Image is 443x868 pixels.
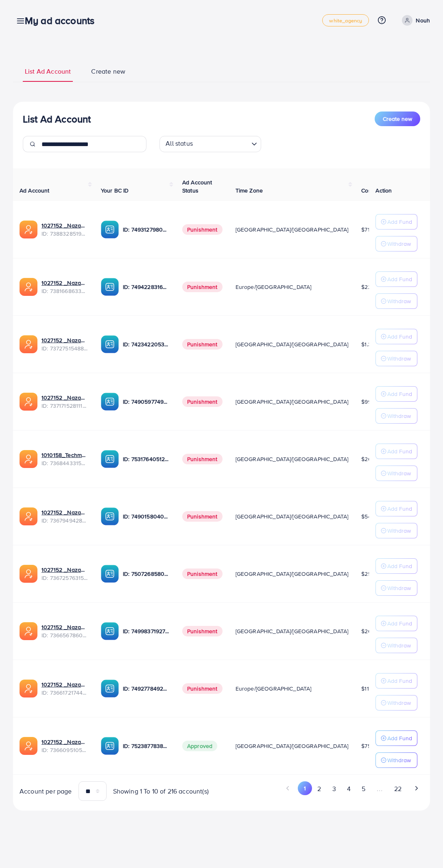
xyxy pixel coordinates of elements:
p: Withdraw [387,239,411,249]
p: Withdraw [387,296,411,306]
iframe: Chat [408,831,437,862]
span: $7599.63 [361,742,385,750]
p: Withdraw [387,526,411,536]
img: ic-ba-acc.ded83a64.svg [101,737,119,755]
button: Withdraw [375,236,417,251]
p: ID: 7499837192777400321 [123,626,169,636]
span: [GEOGRAPHIC_DATA]/[GEOGRAPHIC_DATA] [236,627,349,635]
span: $2226.01 [361,283,385,291]
span: Your BC ID [101,186,129,195]
p: ID: 7493127980932333584 [123,225,169,234]
span: Action [375,186,392,195]
img: ic-ba-acc.ded83a64.svg [101,680,119,697]
a: 1027152 _Nazaagency_023 [41,279,88,287]
img: ic-ads-acc.e4c84228.svg [20,622,37,640]
span: [GEOGRAPHIC_DATA]/[GEOGRAPHIC_DATA] [236,225,349,234]
span: ID: 7367949428067450896 [41,516,88,525]
span: $2584 [361,570,378,578]
p: Withdraw [387,583,411,593]
p: ID: 7494228316518858759 [123,282,169,292]
a: 1027152 _Nazaagency_0051 [41,623,88,631]
span: $546.22 [361,512,382,520]
span: Punishment [182,396,223,407]
p: Withdraw [387,698,411,708]
span: $11.32 [361,684,377,693]
div: <span class='underline'>1027152 _Nazaagency_007</span></br>7372751548805726224 [41,336,88,353]
div: Search for option [159,136,261,152]
span: [GEOGRAPHIC_DATA]/[GEOGRAPHIC_DATA] [236,742,349,750]
span: ID: 7388328519014645761 [41,230,88,238]
a: 1010158_Techmanistan pk acc_1715599413927 [41,451,88,459]
button: Add Fund [375,616,417,631]
div: <span class='underline'>1027152 _Nazaagency_018</span></br>7366172174454882305 [41,680,88,697]
img: ic-ba-acc.ded83a64.svg [101,221,119,238]
span: ID: 7368443315504726017 [41,459,88,467]
button: Go to page 3 [327,781,341,796]
span: Europe/[GEOGRAPHIC_DATA] [236,283,312,291]
a: 1027152 _Nazaagency_016 [41,566,88,574]
a: 1027152 _Nazaagency_04 [41,394,88,402]
p: ID: 7423422053648285697 [123,339,169,349]
p: Withdraw [387,468,411,478]
p: Add Fund [387,332,412,341]
button: Go to page 4 [341,781,356,796]
span: Punishment [182,339,223,350]
button: Withdraw [375,351,417,366]
div: <span class='underline'>1027152 _Nazaagency_0051</span></br>7366567860828749825 [41,623,88,640]
span: Punishment [182,454,223,464]
span: Showing 1 To 10 of 216 account(s) [113,787,209,796]
button: Go to page 22 [388,781,407,796]
a: 1027152 _Nazaagency_003 [41,508,88,516]
p: Add Fund [387,733,412,743]
span: ID: 7372751548805726224 [41,344,88,352]
p: Add Fund [387,217,412,227]
span: white_agency [329,18,362,23]
img: ic-ads-acc.e4c84228.svg [20,278,37,296]
div: <span class='underline'>1027152 _Nazaagency_04</span></br>7371715281112170513 [41,394,88,410]
button: Go to next page [409,781,423,795]
span: $2664.48 [361,455,386,463]
button: Withdraw [375,695,417,711]
button: Go to page 5 [356,781,371,796]
p: Withdraw [387,354,411,363]
button: Add Fund [375,214,417,230]
p: ID: 7490158040596217873 [123,512,169,521]
span: Create new [91,67,125,76]
div: <span class='underline'>1027152 _Nazaagency_003</span></br>7367949428067450896 [41,508,88,525]
button: Go to page 2 [312,781,327,796]
span: [GEOGRAPHIC_DATA]/[GEOGRAPHIC_DATA] [236,512,349,520]
span: Europe/[GEOGRAPHIC_DATA] [236,684,312,693]
span: $1.31 [361,340,373,348]
p: Add Fund [387,561,412,571]
span: ID: 7381668633665093648 [41,287,88,295]
p: ID: 7492778492849930241 [123,684,169,693]
span: ID: 7366172174454882305 [41,689,88,697]
p: ID: 7531764051207716871 [123,454,169,464]
p: Add Fund [387,504,412,514]
img: ic-ads-acc.e4c84228.svg [20,507,37,525]
a: white_agency [322,14,369,26]
button: Add Fund [375,673,417,689]
a: 1027152 _Nazaagency_007 [41,336,88,344]
button: Add Fund [375,271,417,287]
button: Add Fund [375,730,417,746]
button: Go to page 1 [298,781,312,795]
h3: List Ad Account [23,113,91,125]
img: ic-ads-acc.e4c84228.svg [20,221,37,238]
a: 1027152 _Nazaagency_018 [41,680,88,689]
p: Nouh [416,15,430,25]
img: ic-ads-acc.e4c84228.svg [20,565,37,583]
button: Add Fund [375,444,417,459]
div: <span class='underline'>1027152 _Nazaagency_023</span></br>7381668633665093648 [41,279,88,295]
span: Ad Account [20,186,50,195]
ul: Pagination [228,781,424,796]
span: Create new [383,115,412,123]
span: Time Zone [236,186,263,195]
a: 1027152 _Nazaagency_019 [41,221,88,230]
span: [GEOGRAPHIC_DATA]/[GEOGRAPHIC_DATA] [236,455,349,463]
img: ic-ba-acc.ded83a64.svg [101,565,119,583]
span: ID: 7366567860828749825 [41,631,88,639]
span: $715 [361,225,373,234]
img: ic-ads-acc.e4c84228.svg [20,450,37,468]
p: ID: 7490597749134508040 [123,397,169,407]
